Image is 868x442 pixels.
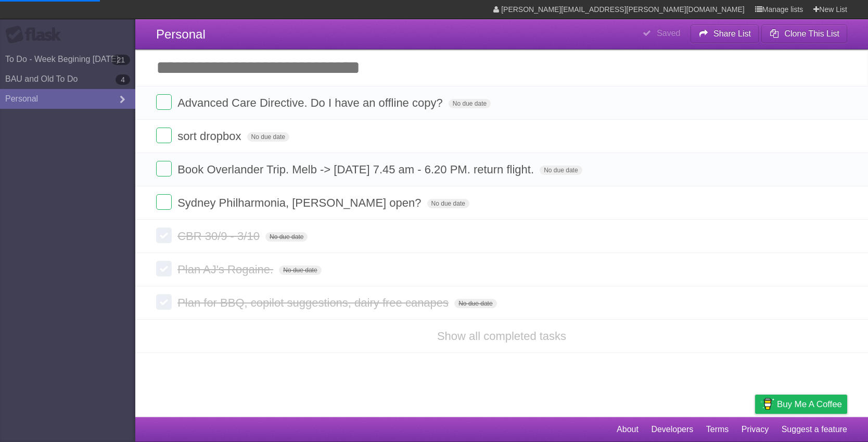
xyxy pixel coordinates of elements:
div: Flask [5,26,68,44]
span: Personal [156,27,206,41]
span: No due date [265,232,308,242]
a: Buy me a coffee [755,395,847,414]
span: CBR 30/9 - 3/10 [177,230,262,243]
span: No due date [427,199,469,208]
label: Done [156,128,172,143]
span: Buy me a coffee [777,395,842,413]
span: Advanced Care Directive. Do I have an offline copy? [177,96,445,109]
a: Developers [651,420,693,439]
a: Terms [706,420,729,439]
span: Plan AJ's Rogaine. [177,263,276,276]
span: Book Overlander Trip. Melb -> [DATE] 7.45 am - 6.20 PM. return flight. [177,163,537,176]
img: Buy me a coffee [760,395,774,413]
b: Share List [713,29,751,38]
span: sort dropbox [177,130,244,143]
a: About [617,420,639,439]
span: No due date [449,99,491,108]
span: No due date [247,132,289,142]
label: Done [156,94,172,110]
label: Done [156,194,172,210]
label: Done [156,261,172,276]
span: No due date [279,266,321,275]
label: Done [156,294,172,310]
span: Plan for BBQ, copilot suggestions, dairy free canapes [177,296,451,309]
label: Done [156,228,172,243]
button: Clone This List [761,24,847,43]
span: Sydney Philharmonia, [PERSON_NAME] open? [177,196,424,209]
span: No due date [540,166,582,175]
label: Done [156,161,172,176]
a: Show all completed tasks [437,330,566,343]
button: Share List [691,24,759,43]
b: 4 [116,74,130,85]
a: Suggest a feature [782,420,847,439]
b: Saved [657,29,680,37]
b: Clone This List [784,29,839,38]
span: No due date [454,299,496,308]
b: 21 [111,55,130,65]
a: Privacy [742,420,769,439]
